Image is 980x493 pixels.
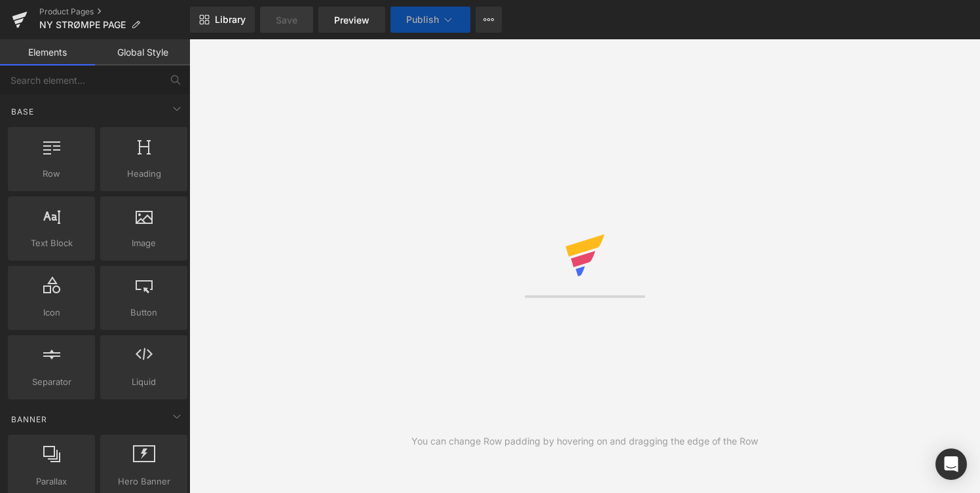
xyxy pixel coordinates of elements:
span: Liquid [104,375,183,389]
span: Image [104,236,183,250]
span: Library [215,14,246,26]
span: Base [10,105,35,118]
div: You can change Row padding by hovering on and dragging the edge of the Row [411,434,758,448]
a: New Library [190,7,255,33]
span: Hero Banner [104,475,183,488]
span: Save [276,13,297,27]
span: Icon [12,306,91,320]
span: Separator [12,375,91,389]
span: Banner [10,413,48,426]
span: Publish [406,14,439,25]
span: Button [104,306,183,320]
button: More [476,7,502,33]
a: Preview [318,7,385,33]
div: Open Intercom Messenger [935,448,967,480]
span: Heading [104,167,183,181]
span: Preview [334,13,369,27]
span: Row [12,167,91,181]
button: Publish [390,7,470,33]
span: NY STRØMPE PAGE [39,20,126,30]
a: Product Pages [39,7,190,17]
a: Global Style [95,39,190,65]
span: Parallax [12,475,91,488]
span: Text Block [12,236,91,250]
